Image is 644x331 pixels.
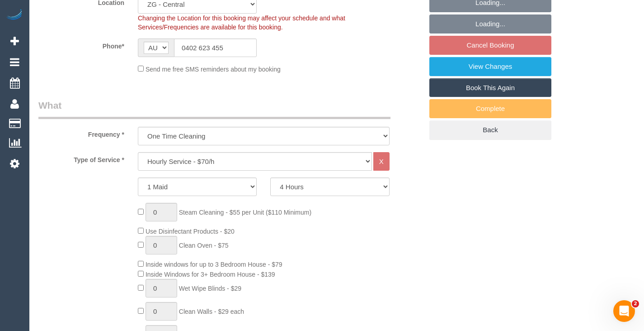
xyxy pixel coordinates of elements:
[38,99,390,119] legend: What
[146,66,281,73] span: Send me free SMS reminders about my booking
[32,127,131,139] label: Frequency *
[146,228,235,235] span: Use Disinfectant Products - $20
[429,120,551,139] a: Back
[138,14,345,31] span: Changing the Location for this booking may affect your schedule and what Services/Frequencies are...
[146,261,282,268] span: Inside windows for up to 3 Bedroom House - $79
[32,38,131,51] label: Phone*
[179,285,241,292] span: Wet Wipe Blinds - $29
[429,57,551,76] a: View Changes
[179,242,229,249] span: Clean Oven - $75
[146,271,275,278] span: Inside Windows for 3+ Bedroom House - $139
[429,78,551,97] a: Book This Again
[5,9,24,22] img: Automaid Logo
[613,300,635,322] iframe: Intercom live chat
[32,152,131,164] label: Type of Service *
[179,209,311,216] span: Steam Cleaning - $55 per Unit ($110 Minimum)
[179,308,244,315] span: Clean Walls - $29 each
[174,38,257,57] input: Phone*
[632,300,639,307] span: 2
